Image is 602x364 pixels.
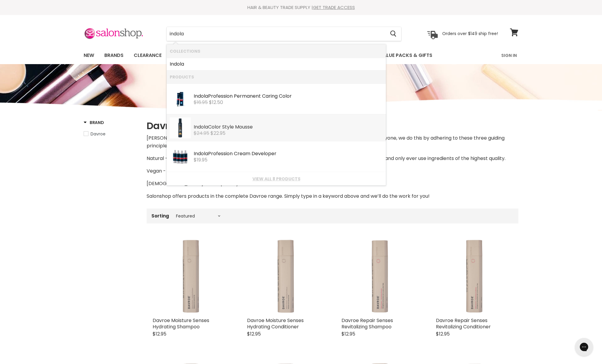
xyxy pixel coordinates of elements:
[170,117,191,138] img: 4067971003146_INDOLA-Profession-HONEY-BLONDE_CSM_200ML_2927941_2000x2000_5acd60d3-cec7-4dc7-859d-...
[194,130,209,137] s: $24.95
[341,238,418,314] img: Davroe Repair Senses Revitalizing Shampoo
[147,155,518,162] p: Natural­ - Davroe make every effort to ensure our products are natural, sensitive to the environm...
[167,84,386,114] li: Products: Indola Profession Permanent Caring Color
[341,238,418,314] a: Davroe Repair Senses Revitalizing Shampoo Davroe Repair Senses Revitalizing Shampoo
[147,120,518,132] h1: Davroe
[313,4,355,10] a: GET TRADE ACCESS
[167,141,386,172] li: Products: Indola Profession Cream Developer
[209,99,223,106] span: $12.50
[436,238,512,314] img: Davroe Repair Senses Revitalizing Conditioner
[436,238,512,314] a: Davroe Repair Senses Revitalizing Conditioner Davroe Repair Senses Revitalizing Conditioner
[247,317,304,330] a: Davroe Moisture Senses Hydrating Conditioner
[247,330,261,337] span: $12.95
[76,4,526,10] div: HAIR & BEAUTY TRADE SUPPLY |
[172,144,189,169] img: indola-profession-cream-developer_200x.jpg
[436,330,450,337] span: $12.95
[147,180,518,188] p: [DEMOGRAPHIC_DATA] - 100% proudly Australian made and owned
[167,58,386,70] li: Collections: Indola
[147,167,518,175] p: Vegan - No fads or trends here, we have been vegan for more than 30 years.
[341,317,393,330] a: Davroe Repair Senses Revitalizing Shampoo
[76,47,526,64] nav: Main
[194,150,208,157] b: Indola
[210,130,225,137] span: $22.95
[194,156,207,163] span: $19.95
[375,49,437,62] a: Value Packs & Gifts
[167,172,386,185] li: View All
[166,27,401,41] form: Product
[151,213,169,218] label: Sorting
[572,336,596,358] iframe: Gorgias live chat messenger
[385,27,401,41] button: Search
[147,192,518,200] p: Salonshop offers products in the complete Davroe range. Simply type in a keyword above and we’ll ...
[167,70,386,84] li: Products
[167,27,385,41] input: Search
[194,123,208,130] b: Indola
[194,151,383,157] div: Profession Cream Developer
[194,124,383,131] div: Color Style Mousse
[91,131,106,137] span: Davroe
[129,49,166,62] a: Clearance
[194,93,383,100] div: Profession Permanent Caring Color
[341,330,355,337] span: $12.95
[247,238,323,314] a: Davroe Moisture Senses Hydrating Conditioner Davroe Moisture Senses Hydrating Conditioner
[436,317,491,330] a: Davroe Repair Senses Revitalizing Conditioner
[442,31,498,36] p: Orders over $149 ship free!
[100,49,128,62] a: Brands
[153,330,166,337] span: $12.95
[247,238,323,314] img: Davroe Moisture Senses Hydrating Conditioner
[194,99,208,106] s: $16.95
[153,238,229,314] img: Davroe Moisture Senses Hydrating Shampoo
[170,176,383,181] a: View all 8 products
[84,131,139,137] a: Davroe
[172,87,189,112] img: 027073_0_med_200x.jpg
[153,317,209,330] a: Davroe Moisture Senses Hydrating Shampoo
[167,114,386,141] li: Products: Indola Color Style Mousse
[153,238,229,314] a: Davroe Moisture Senses Hydrating Shampoo Davroe Moisture Senses Hydrating Shampoo
[79,47,467,64] ul: Main menu
[167,44,386,58] li: Collections
[84,120,104,126] h3: Brand
[147,134,518,150] p: [PERSON_NAME]'s vision is simple, it’s to create the most honest and pure range of products for e...
[498,49,520,62] a: Sign In
[170,61,184,67] b: Indola
[194,93,208,99] b: Indola
[79,49,99,62] a: New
